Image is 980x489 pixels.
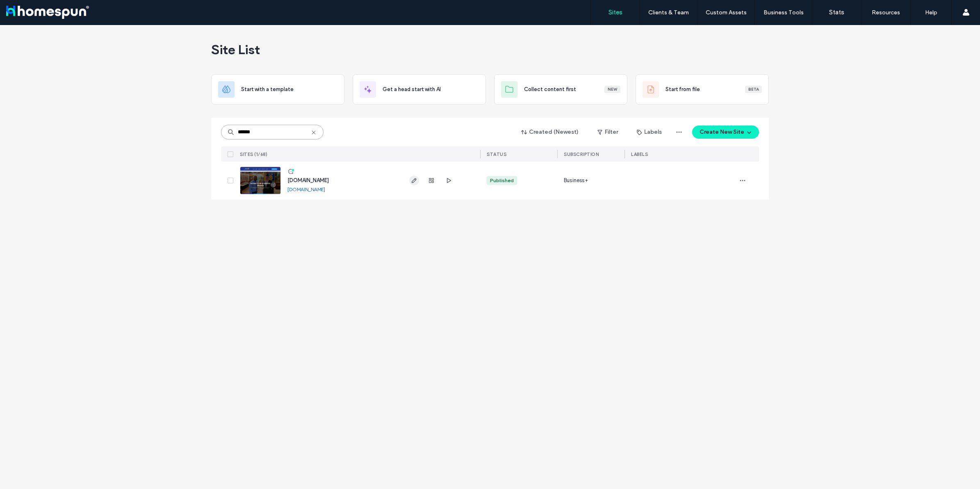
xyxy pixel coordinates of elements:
[648,9,689,16] label: Clients & Team
[692,126,759,139] button: Create New Site
[211,41,260,58] span: Site List
[494,74,627,105] div: Collect content firstNew
[604,86,620,93] div: New
[490,177,514,184] div: Published
[636,74,769,105] div: Start from fileBeta
[383,85,441,94] span: Get a head start with AI
[241,85,294,94] span: Start with a template
[609,9,622,16] label: Sites
[925,9,937,16] label: Help
[514,126,586,139] button: Created (Newest)
[829,9,844,16] label: Stats
[763,9,804,16] label: Business Tools
[629,126,669,139] button: Labels
[353,74,486,105] div: Get a head start with AI
[589,126,626,139] button: Filter
[564,176,588,185] span: Business+
[240,151,267,157] span: SITES (1/68)
[287,186,325,192] a: [DOMAIN_NAME]
[287,177,329,183] a: [DOMAIN_NAME]
[745,86,762,93] div: Beta
[487,151,506,157] span: STATUS
[524,85,576,94] span: Collect content first
[18,6,35,13] span: Help
[631,151,648,157] span: LABELS
[872,9,900,16] label: Resources
[564,151,599,157] span: SUBSCRIPTION
[665,85,700,94] span: Start from file
[706,9,747,16] label: Custom Assets
[211,74,344,105] div: Start with a template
